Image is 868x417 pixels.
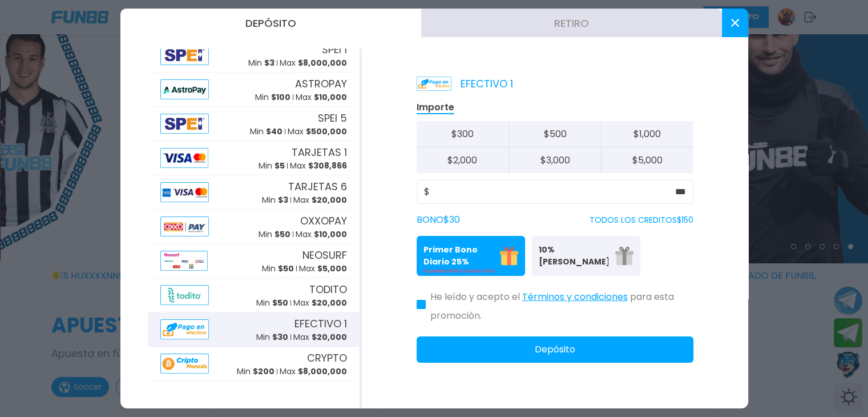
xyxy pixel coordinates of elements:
[601,121,693,147] button: $1,000
[288,126,347,138] p: Max
[314,91,347,103] span: $ 10,000
[539,244,608,268] p: 10% [PERSON_NAME]
[250,126,282,138] p: Min
[148,175,360,210] button: AlipayTARJETAS 6Min $3Max $20,000
[148,210,360,244] button: AlipayOXXOPAYMin $50Max $10,000
[309,282,347,297] span: TODITO
[256,331,288,343] p: Min
[430,285,693,323] p: He leído y acepto el para esta promoción.
[272,331,288,343] span: $ 30
[508,121,601,147] button: $500
[296,91,347,103] p: Max
[295,76,347,91] span: ASTROPAY
[296,228,347,240] p: Max
[417,121,509,147] button: $300
[248,57,274,69] p: Min
[302,247,347,263] span: NEOSURF
[290,160,347,172] p: Max
[264,57,274,69] span: $ 3
[266,126,282,137] span: $ 40
[120,9,421,37] button: Depósito
[148,244,360,278] button: AlipayNEOSURFMin $50Max $5,000
[308,160,347,171] span: $ 308,866
[298,57,347,69] span: $ 8,000,000
[312,194,347,206] span: $ 20,000
[160,216,209,236] img: Alipay
[259,160,285,172] p: Min
[274,228,290,240] span: $ 50
[278,263,294,274] span: $ 50
[253,366,274,377] span: $ 200
[148,73,360,107] button: AlipayASTROPAYMin $100Max $10,000
[278,194,288,206] span: $ 3
[271,91,290,103] span: $ 100
[255,91,290,103] p: Min
[424,185,430,199] span: $
[160,319,209,339] img: Alipay
[312,331,347,343] span: $ 20,000
[293,331,347,343] p: Max
[615,247,633,265] img: gift
[317,263,347,274] span: $ 5,000
[262,194,288,206] p: Min
[322,42,347,57] span: SPEI 1
[160,45,209,65] img: Alipay
[417,336,693,363] button: Depósito
[601,147,693,173] button: $5,000
[318,110,347,126] span: SPEI 5
[148,347,360,381] button: AlipayCRYPTOMin $200Max $8,000,000
[522,285,628,309] button: Términos y condiciones
[160,285,209,305] img: Alipay
[148,141,360,175] button: AlipayTARJETAS 1Min $5Max $308,866
[160,354,209,374] img: Alipay
[312,297,347,308] span: $ 20,000
[148,312,360,347] button: AlipayEFECTIVO 1Min $30Max $20,000
[280,366,347,378] p: Max
[293,194,347,206] p: Max
[417,213,460,227] label: BONO $ 30
[160,114,209,134] img: Alipay
[590,214,693,226] p: TODOS LOS CREDITOS $ 150
[280,57,347,69] p: Max
[300,213,347,228] span: OXXOPAY
[532,236,640,276] button: 10% [PERSON_NAME]
[417,101,454,114] p: Importe
[237,366,274,378] p: Min
[307,350,347,366] span: CRYPTO
[160,182,209,202] img: Alipay
[421,9,722,37] button: Retiro
[417,76,513,91] p: EFECTIVO 1
[500,247,518,265] img: gift
[423,268,518,275] p: Se puede solicitar una vez al día
[298,366,347,377] span: $ 8,000,000
[417,236,525,276] button: Primer Bono Diario 25%Se puede solicitar una vez al día
[306,126,347,137] span: $ 500,000
[256,297,288,309] p: Min
[148,278,360,312] button: AlipayTODITOMin $50Max $20,000
[272,297,288,308] span: $ 50
[148,38,360,73] button: AlipaySPEI 1Min $3Max $8,000,000
[148,107,360,141] button: AlipaySPEI 5Min $40Max $500,000
[160,148,208,168] img: Alipay
[314,228,347,240] span: $ 10,000
[417,147,509,173] button: $2,000
[294,316,347,331] span: EFECTIVO 1
[262,263,294,275] p: Min
[274,160,285,171] span: $ 5
[160,251,208,271] img: Alipay
[293,297,347,309] p: Max
[288,179,347,194] span: TARJETAS 6
[259,228,290,240] p: Min
[417,77,451,91] img: Platform Logo
[423,244,493,268] p: Primer Bono Diario 25%
[292,145,347,160] span: TARJETAS 1
[160,79,209,99] img: Alipay
[299,263,347,275] p: Max
[508,147,601,173] button: $3,000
